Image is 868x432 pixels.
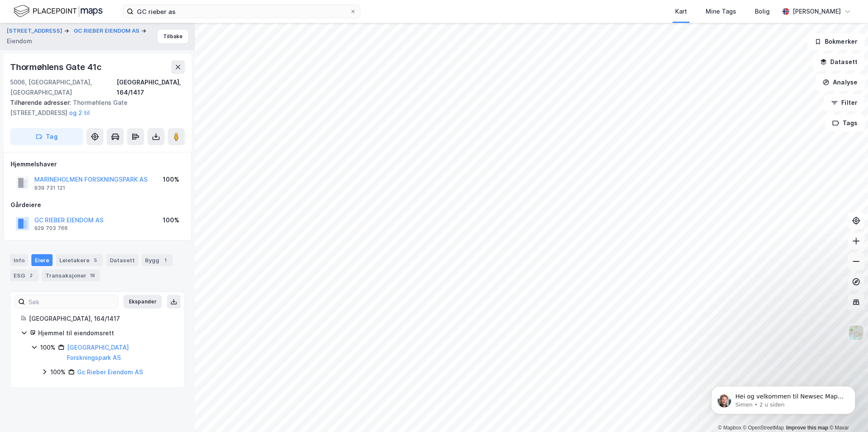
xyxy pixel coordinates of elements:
input: Søk [25,295,118,308]
span: Tilhørende adresser: [10,99,73,106]
button: GC RIEBER EIENDOM AS [74,27,141,35]
div: Leietakere [56,254,103,266]
button: Tags [825,115,865,132]
div: Thormøhlens Gate 41c [10,60,103,74]
button: Ekspander [123,295,162,309]
div: 100% [163,215,179,225]
div: Eiendom [7,36,32,46]
div: 1 [161,256,170,264]
img: logo.f888ab2527a4732fd821a326f86c7f29.svg [14,4,103,19]
div: [GEOGRAPHIC_DATA], 164/1417 [29,314,174,324]
div: 929 703 766 [34,225,68,232]
div: Bolig [755,6,770,17]
div: ESG [10,269,39,281]
button: Analyse [815,74,865,91]
div: 100% [163,174,179,185]
div: Bygg [142,254,173,266]
a: Mapbox [718,425,741,431]
button: Tilbake [158,30,188,43]
a: Gc Rieber Eiendom AS [77,368,143,376]
div: 100% [40,342,56,353]
button: Filter [824,94,865,111]
div: Hjemmelshaver [11,159,184,169]
div: 5006, [GEOGRAPHIC_DATA], [GEOGRAPHIC_DATA] [10,77,117,98]
div: Thormøhlens Gate [STREET_ADDRESS] [10,98,178,118]
div: Hjemmel til eiendomsrett [38,328,174,338]
a: OpenStreetMap [743,425,784,431]
div: Kart [675,6,687,17]
img: Z [848,325,864,341]
div: Gårdeiere [11,200,184,210]
div: [GEOGRAPHIC_DATA], 164/1417 [117,77,185,98]
button: Bokmerker [807,33,865,50]
div: Mine Tags [706,6,736,17]
iframe: Intercom notifications melding [698,368,868,428]
a: Improve this map [786,425,828,431]
div: 18 [88,271,97,280]
div: 100% [50,367,66,377]
div: 939 731 121 [34,185,65,191]
button: Datasett [813,53,865,70]
input: Søk på adresse, matrikkel, gårdeiere, leietakere eller personer [134,5,350,18]
div: Eiere [31,254,53,266]
a: [GEOGRAPHIC_DATA] Forskningspark AS [67,344,129,361]
button: Tag [10,128,83,145]
div: Datasett [106,254,138,266]
div: Info [10,254,28,266]
div: 5 [91,256,100,264]
div: 2 [27,271,35,280]
div: [PERSON_NAME] [793,6,841,17]
div: Transaksjoner [42,269,100,281]
button: [STREET_ADDRESS] [7,27,64,35]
